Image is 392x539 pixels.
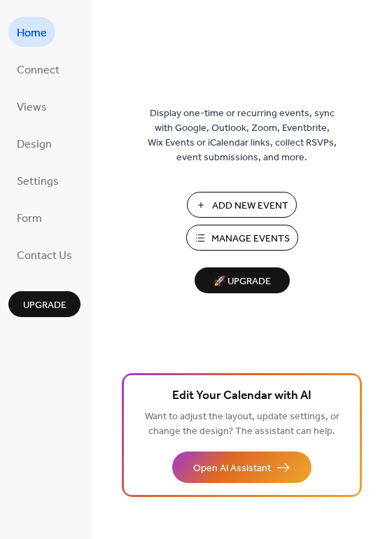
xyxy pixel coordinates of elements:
[8,202,50,232] a: Form
[23,298,66,313] span: Upgrade
[8,165,67,195] a: Settings
[8,239,80,269] a: Contact Us
[8,54,68,84] a: Connect
[193,461,271,476] span: Open AI Assistant
[187,192,297,218] button: Add New Event
[17,245,72,267] span: Contact Us
[17,208,42,230] span: Form
[172,386,311,406] span: Edit Your Calendar with AI
[17,134,52,155] span: Design
[203,272,281,291] span: 🚀 Upgrade
[212,199,288,213] span: Add New Event
[17,59,59,81] span: Connect
[8,291,80,317] button: Upgrade
[8,128,60,158] a: Design
[8,17,55,47] a: Home
[17,171,59,192] span: Settings
[17,97,47,118] span: Views
[8,91,55,121] a: Views
[145,407,339,441] span: Want to adjust the layout, update settings, or change the design? The assistant can help.
[186,225,298,251] button: Manage Events
[195,267,290,293] button: 🚀 Upgrade
[172,451,311,483] button: Open AI Assistant
[211,232,290,246] span: Manage Events
[17,22,47,44] span: Home
[148,106,337,165] span: Display one-time or recurring events, sync with Google, Outlook, Zoom, Eventbrite, Wix Events or ...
